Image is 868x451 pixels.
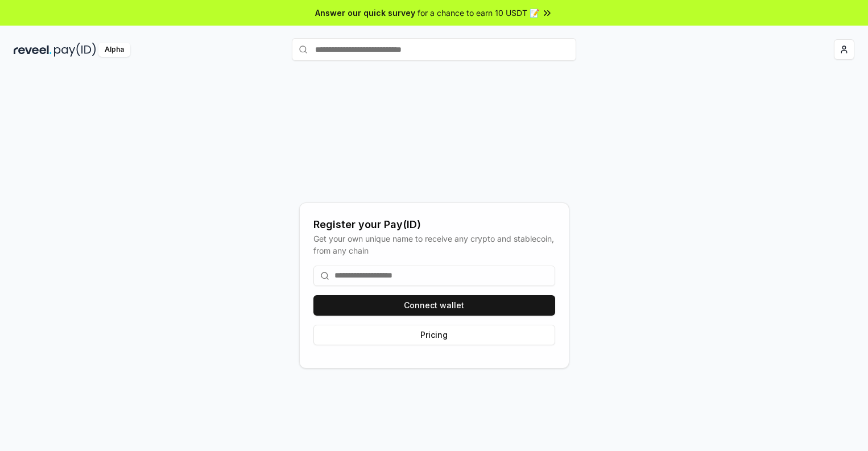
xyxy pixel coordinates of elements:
div: Register your Pay(ID) [313,217,555,233]
button: Connect wallet [313,295,555,316]
img: pay_id [54,43,96,57]
span: Answer our quick survey [315,7,415,19]
div: Alpha [98,43,130,57]
button: Pricing [313,325,555,345]
span: for a chance to earn 10 USDT 📝 [418,7,539,19]
div: Get your own unique name to receive any crypto and stablecoin, from any chain [313,233,555,256]
img: reveel_dark [14,43,52,57]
